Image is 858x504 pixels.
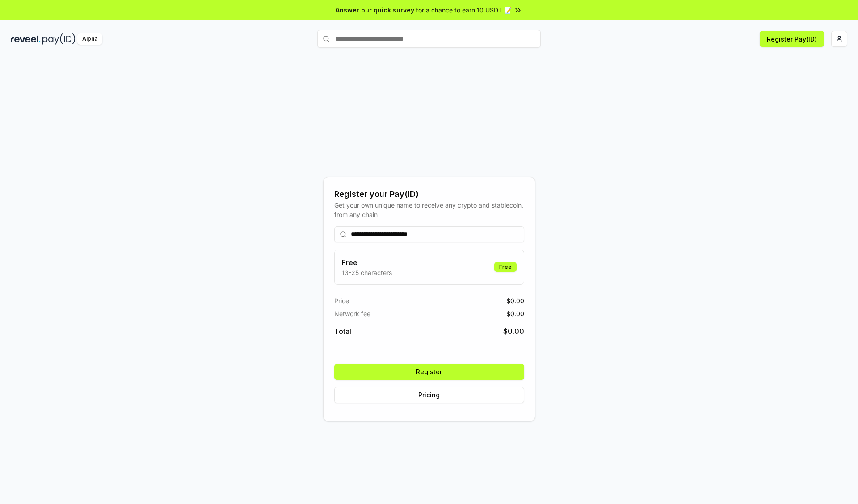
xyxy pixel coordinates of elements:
[77,33,102,45] div: Alpha
[334,387,524,403] button: Pricing
[334,188,524,200] div: Register your Pay(ID)
[342,268,392,277] p: 13-25 characters
[336,5,414,15] span: Answer our quick survey
[42,33,76,45] img: pay_id
[334,309,370,318] span: Network fee
[503,326,524,337] span: $ 0.00
[506,309,524,318] span: $ 0.00
[334,200,524,219] div: Get your own unique name to receive any crypto and stablecoin, from any chain
[494,262,517,272] div: Free
[506,296,524,305] span: $ 0.00
[760,31,824,47] button: Register Pay(ID)
[416,5,512,15] span: for a chance to earn 10 USDT 📝
[334,364,524,380] button: Register
[342,257,392,268] h3: Free
[11,33,41,45] img: reveel_dark
[334,326,351,337] span: Total
[334,296,349,305] span: Price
